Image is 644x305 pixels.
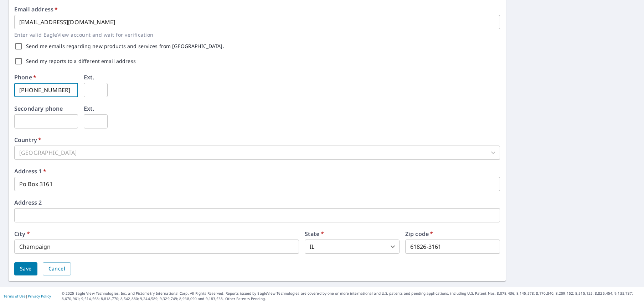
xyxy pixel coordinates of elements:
label: Secondary phone [14,106,63,111]
label: Country [14,137,41,143]
label: Ext. [84,106,94,111]
p: © 2025 Eagle View Technologies, Inc. and Pictometry International Corp. All Rights Reserved. Repo... [62,291,640,301]
label: City [14,231,30,237]
label: Address 1 [14,168,46,174]
label: Address 2 [14,200,42,205]
button: Cancel [43,262,71,275]
a: Privacy Policy [28,294,51,299]
p: Enter valid EagleView account and wait for verification [14,31,495,39]
span: Cancel [48,264,65,273]
label: Zip code [405,231,433,237]
label: Email address [14,6,58,12]
button: Save [14,262,37,275]
label: State [305,231,324,237]
label: Send me emails regarding new products and services from [GEOGRAPHIC_DATA]. [26,44,224,49]
p: | [4,294,51,298]
label: Phone [14,74,36,80]
label: Ext. [84,74,94,80]
a: Terms of Use [4,294,26,299]
span: Save [20,264,32,273]
div: IL [305,240,400,254]
div: [GEOGRAPHIC_DATA] [14,146,500,160]
label: Send my reports to a different email address [26,59,136,64]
